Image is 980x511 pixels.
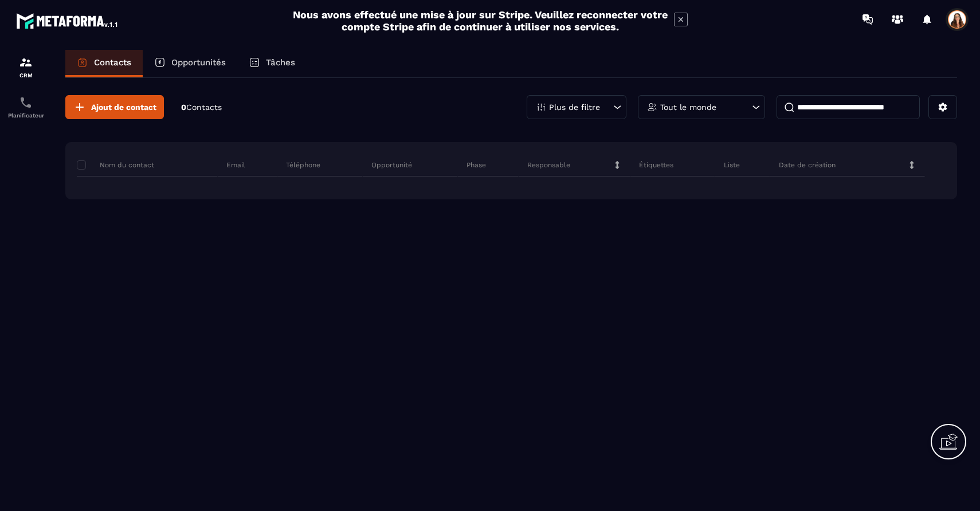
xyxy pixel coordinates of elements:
[3,72,49,78] p: CRM
[77,160,154,170] p: Nom du contact
[171,57,226,68] p: Opportunités
[94,57,131,68] p: Contacts
[181,102,222,113] p: 0
[186,103,222,112] span: Contacts
[91,101,156,113] span: Ajout de contact
[19,96,33,109] img: scheduler
[16,10,119,31] img: logo
[3,87,49,127] a: schedulerschedulerPlanificateur
[3,47,49,87] a: formationformationCRM
[549,103,600,111] p: Plus de filtre
[286,160,320,170] p: Téléphone
[724,160,740,170] p: Liste
[527,160,570,170] p: Responsable
[143,50,237,77] a: Opportunités
[467,160,486,170] p: Phase
[639,160,673,170] p: Étiquettes
[779,160,836,170] p: Date de création
[65,95,164,119] button: Ajout de contact
[3,112,49,119] p: Planificateur
[19,56,33,69] img: formation
[237,50,307,77] a: Tâches
[226,160,245,170] p: Email
[371,160,412,170] p: Opportunité
[660,103,716,111] p: Tout le monde
[65,50,143,77] a: Contacts
[266,57,295,68] p: Tâches
[292,9,668,33] h2: Nous avons effectué une mise à jour sur Stripe. Veuillez reconnecter votre compte Stripe afin de ...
